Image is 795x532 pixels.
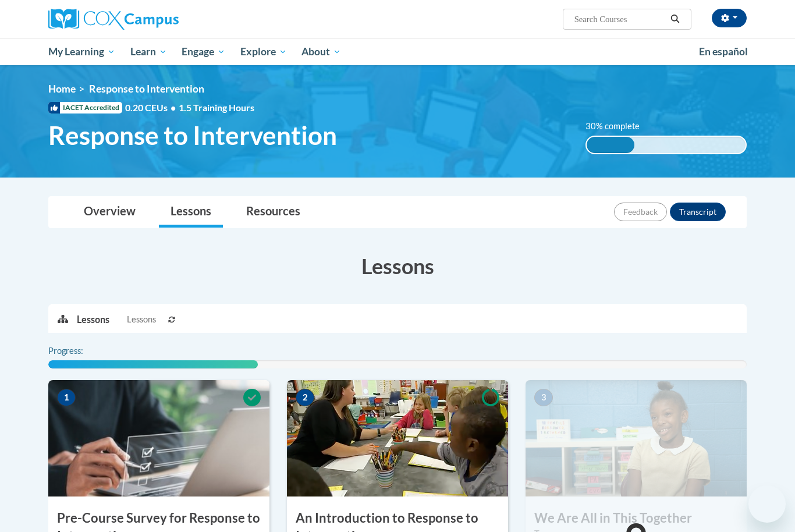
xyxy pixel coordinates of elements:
[526,509,747,527] h3: We Are All in This Together
[171,102,176,113] span: •
[77,313,109,326] p: Lessons
[123,38,175,65] a: Learn
[585,120,652,133] label: 30% complete
[48,45,115,59] span: My Learning
[614,203,667,221] button: Feedback
[72,197,147,228] a: Overview
[48,83,76,95] a: Home
[127,313,156,326] span: Lessons
[48,120,337,151] span: Response to Intervention
[526,380,747,496] img: Course Image
[130,45,167,59] span: Learn
[182,45,225,59] span: Engage
[125,101,179,114] span: 0.20 CEUs
[48,251,747,281] h3: Lessons
[294,38,349,65] a: About
[296,389,314,406] span: 2
[48,9,179,30] img: Cox Campus
[48,380,269,496] img: Course Image
[287,380,508,496] img: Course Image
[666,12,684,26] button: Search
[534,389,553,406] span: 3
[48,345,115,357] label: Progress:
[301,45,341,59] span: About
[89,83,204,95] span: Response to Intervention
[174,38,233,65] a: Engage
[691,40,755,64] a: En español
[48,9,269,30] a: Cox Campus
[573,12,666,26] input: Search Courses
[179,102,254,113] span: 1.5 Training Hours
[41,38,123,65] a: My Learning
[748,485,786,523] iframe: Button to launch messaging window
[240,45,287,59] span: Explore
[699,45,748,58] span: En español
[233,38,294,65] a: Explore
[31,38,764,65] div: Main menu
[48,102,122,114] span: IACET Accredited
[712,9,747,27] button: Account Settings
[587,137,634,153] div: 30% complete
[57,389,76,406] span: 1
[235,197,312,228] a: Resources
[670,203,726,221] button: Transcript
[159,197,223,228] a: Lessons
